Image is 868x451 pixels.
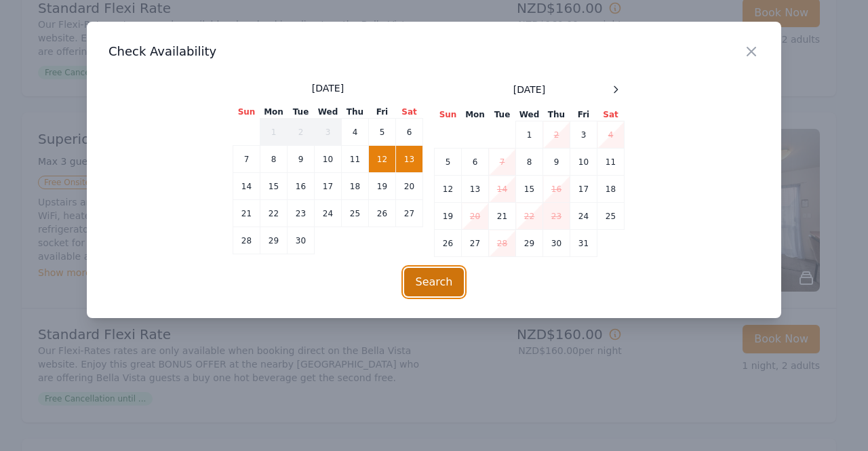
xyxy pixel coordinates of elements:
[288,119,315,146] td: 2
[260,119,288,146] td: 1
[543,203,570,230] td: 23
[570,121,597,149] td: 3
[315,106,342,119] th: Wed
[233,200,260,227] td: 21
[315,173,342,200] td: 17
[404,268,465,296] button: Search
[233,106,260,119] th: Sun
[396,106,423,119] th: Sat
[597,176,625,203] td: 18
[342,119,369,146] td: 4
[288,146,315,173] td: 9
[597,121,625,149] td: 4
[342,173,369,200] td: 18
[233,173,260,200] td: 14
[516,149,543,176] td: 8
[369,200,396,227] td: 26
[435,149,462,176] td: 5
[233,227,260,254] td: 28
[260,146,288,173] td: 8
[396,119,423,146] td: 6
[489,230,516,257] td: 28
[288,200,315,227] td: 23
[543,109,570,121] th: Thu
[570,230,597,257] td: 31
[516,109,543,121] th: Wed
[570,109,597,121] th: Fri
[288,106,315,119] th: Tue
[513,83,545,96] span: [DATE]
[489,203,516,230] td: 21
[462,109,489,121] th: Mon
[597,109,625,121] th: Sat
[315,200,342,227] td: 24
[369,146,396,173] td: 12
[597,203,625,230] td: 25
[396,200,423,227] td: 27
[543,121,570,149] td: 2
[260,106,288,119] th: Mon
[489,149,516,176] td: 7
[543,176,570,203] td: 16
[369,173,396,200] td: 19
[369,106,396,119] th: Fri
[288,227,315,254] td: 30
[435,230,462,257] td: 26
[516,121,543,149] td: 1
[570,176,597,203] td: 17
[462,230,489,257] td: 27
[342,146,369,173] td: 11
[516,203,543,230] td: 22
[233,146,260,173] td: 7
[543,149,570,176] td: 9
[462,149,489,176] td: 6
[396,146,423,173] td: 13
[260,173,288,200] td: 15
[516,230,543,257] td: 29
[369,119,396,146] td: 5
[260,227,288,254] td: 29
[260,200,288,227] td: 22
[315,146,342,173] td: 10
[108,43,759,60] h3: Check Availability
[315,119,342,146] td: 3
[516,176,543,203] td: 15
[342,106,369,119] th: Thu
[489,176,516,203] td: 14
[570,203,597,230] td: 24
[462,176,489,203] td: 13
[597,149,625,176] td: 11
[435,203,462,230] td: 19
[312,81,344,95] span: [DATE]
[396,173,423,200] td: 20
[570,149,597,176] td: 10
[543,230,570,257] td: 30
[342,200,369,227] td: 25
[435,176,462,203] td: 12
[489,109,516,121] th: Tue
[288,173,315,200] td: 16
[435,109,462,121] th: Sun
[462,203,489,230] td: 20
